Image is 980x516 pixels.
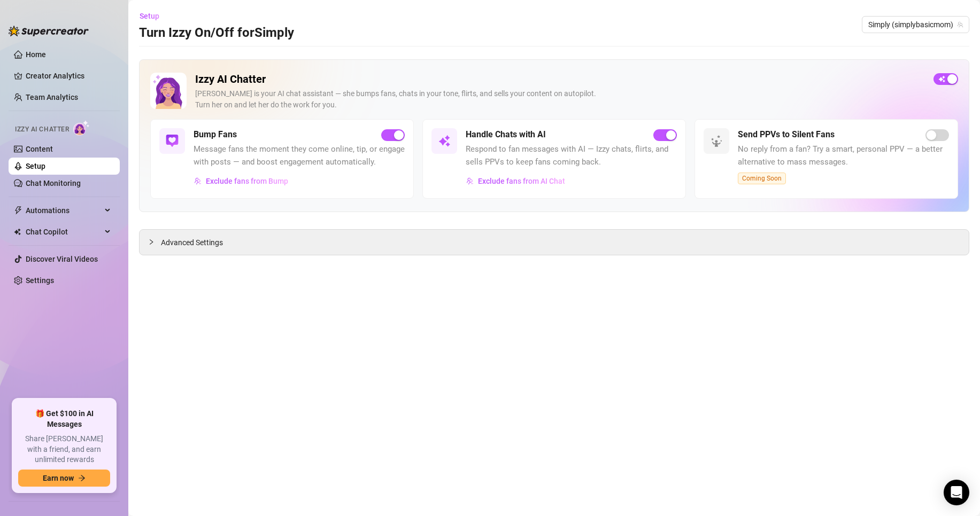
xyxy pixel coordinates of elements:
[26,50,46,59] a: Home
[139,7,168,25] button: Setup
[148,239,155,245] span: collapsed
[26,179,81,187] a: Chat Monitoring
[868,17,963,33] span: Simply (simplybasicmom)
[957,21,963,28] span: team
[738,173,786,184] span: Coming Soon
[150,73,187,109] img: Izzy AI Chatter
[18,434,110,465] span: Share [PERSON_NAME] with a friend, and earn unlimited rewards
[194,177,202,185] img: svg%3e
[195,73,925,86] h2: Izzy AI Chatter
[9,26,89,36] img: logo-BBDzfeDw.svg
[43,474,74,482] span: Earn now
[26,67,111,84] a: Creator Analytics
[14,206,22,215] span: thunderbolt
[195,88,925,111] div: [PERSON_NAME] is your AI chat assistant — she bumps fans, chats in your tone, flirts, and sells y...
[738,128,835,141] h5: Send PPVs to Silent Fans
[18,409,110,429] span: 🎁 Get $100 in AI Messages
[466,177,474,185] img: svg%3e
[738,143,949,168] span: No reply from a fan? Try a smart, personal PPV — a better alternative to mass messages.
[194,173,289,190] button: Exclude fans from Bump
[26,255,98,263] a: Discover Viral Videos
[194,143,405,168] span: Message fans the moment they come online, tip, or engage with posts — and boost engagement automa...
[148,236,161,248] div: collapsed
[18,470,110,487] button: Earn nowarrow-right
[73,120,90,136] img: AI Chatter
[206,177,288,185] span: Exclude fans from Bump
[478,177,565,185] span: Exclude fans from AI Chat
[26,202,102,219] span: Automations
[78,474,86,482] span: arrow-right
[26,93,78,101] a: Team Analytics
[14,228,21,236] img: Chat Copilot
[944,480,969,505] div: Open Intercom Messenger
[15,124,69,135] span: Izzy AI Chatter
[161,237,223,248] span: Advanced Settings
[466,143,677,168] span: Respond to fan messages with AI — Izzy chats, flirts, and sells PPVs to keep fans coming back.
[166,135,179,147] img: svg%3e
[139,25,294,42] h3: Turn Izzy On/Off for Simply
[466,173,566,190] button: Exclude fans from AI Chat
[26,145,53,153] a: Content
[26,162,45,170] a: Setup
[438,135,451,147] img: svg%3e
[710,135,723,147] img: svg%3e
[466,128,546,141] h5: Handle Chats with AI
[26,223,102,240] span: Chat Copilot
[194,128,237,141] h5: Bump Fans
[26,276,54,285] a: Settings
[140,12,159,20] span: Setup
